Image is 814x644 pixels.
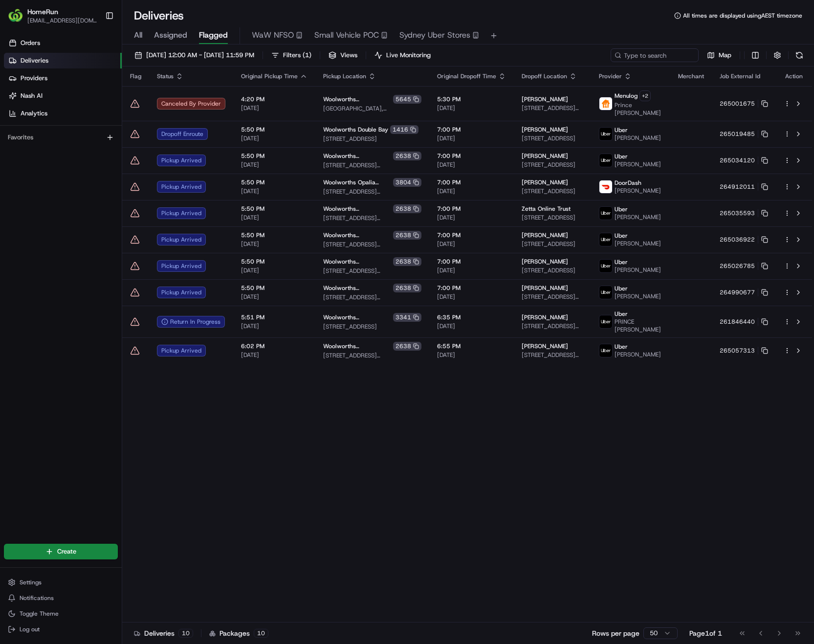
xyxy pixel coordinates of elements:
[324,48,362,62] button: Views
[522,258,568,266] span: [PERSON_NAME]
[323,214,421,222] span: [STREET_ADDRESS][PERSON_NAME]
[241,104,308,112] span: [DATE]
[241,205,308,213] span: 5:50 PM
[720,130,755,138] span: 265019485
[615,285,628,292] span: Uber
[4,622,118,636] button: Log out
[720,347,768,355] button: 265057313
[678,72,704,80] span: Merchant
[21,109,47,118] span: Analytics
[599,286,612,299] img: uber-new-logo.jpeg
[134,29,142,41] span: All
[689,628,722,638] div: Page 1 of 1
[615,101,662,117] span: Prince [PERSON_NAME]
[522,284,568,292] span: [PERSON_NAME]
[4,53,122,68] a: Deliveries
[199,29,228,41] span: Flagged
[241,126,308,133] span: 5:50 PM
[437,187,506,195] span: [DATE]
[437,178,506,186] span: 7:00 PM
[437,95,506,103] span: 5:30 PM
[20,594,54,602] span: Notifications
[4,591,118,605] button: Notifications
[599,233,612,246] img: uber-new-logo.jpeg
[522,205,571,213] span: Zetta Online Trust
[393,178,421,187] div: 3804
[720,100,768,108] button: 265001675
[323,95,391,103] span: Woolworths [GEOGRAPHIC_DATA]
[437,322,506,330] span: [DATE]
[719,51,731,60] span: Map
[720,183,755,191] span: 264912011
[4,130,118,145] div: Favorites
[323,258,391,266] span: Woolworths [GEOGRAPHIC_DATA]
[599,180,612,193] img: doordash_logo_v2.png
[784,72,804,80] div: Action
[209,628,268,638] div: Packages
[599,315,612,328] img: uber-new-logo.jpeg
[437,284,506,292] span: 7:00 PM
[639,90,651,101] button: +2
[592,628,639,638] p: Rows per page
[615,187,661,195] span: [PERSON_NAME]
[323,284,391,292] span: Woolworths [GEOGRAPHIC_DATA]
[393,204,421,213] div: 2638
[241,214,308,222] span: [DATE]
[303,51,311,60] span: ( 1 )
[130,72,141,80] span: Flag
[720,156,755,164] span: 265034120
[241,258,308,266] span: 5:50 PM
[615,240,661,247] span: [PERSON_NAME]
[522,104,583,112] span: [STREET_ADDRESS][PERSON_NAME][MEDICAL_DATA]
[437,214,506,222] span: [DATE]
[437,72,496,80] span: Original Dropoff Time
[21,39,40,47] span: Orders
[720,236,768,244] button: 265036922
[393,95,421,104] div: 5645
[615,179,641,187] span: DoorDash
[437,258,506,266] span: 7:00 PM
[615,205,628,213] span: Uber
[27,17,97,24] span: [EMAIL_ADDRESS][DOMAIN_NAME]
[720,100,755,108] span: 265001675
[720,72,760,80] span: Job External Id
[720,289,755,296] span: 264990677
[323,135,421,143] span: [STREET_ADDRESS]
[340,51,357,60] span: Views
[599,260,612,272] img: uber-new-logo.jpeg
[437,152,506,160] span: 7:00 PM
[720,289,768,296] button: 264990677
[599,97,612,110] img: justeat_logo.png
[323,313,391,321] span: Woolworths [GEOGRAPHIC_DATA]
[720,156,768,164] button: 265034120
[615,266,661,274] span: [PERSON_NAME]
[241,293,308,301] span: [DATE]
[241,284,308,292] span: 5:50 PM
[21,74,47,83] span: Providers
[522,95,568,103] span: [PERSON_NAME]
[522,134,583,142] span: [STREET_ADDRESS]
[599,207,612,220] img: uber-new-logo.jpeg
[157,316,225,328] button: Return In Progress
[254,629,268,638] div: 10
[27,7,58,17] button: HomeRun
[8,8,23,23] img: HomeRun
[615,318,662,333] span: PRINCE [PERSON_NAME]
[437,293,506,301] span: [DATE]
[522,161,583,169] span: [STREET_ADDRESS]
[4,4,101,27] button: HomeRunHomeRun[EMAIL_ADDRESS][DOMAIN_NAME]
[20,610,59,618] span: Toggle Theme
[720,209,755,217] span: 265035593
[393,313,421,322] div: 3341
[437,205,506,213] span: 7:00 PM
[267,48,316,62] button: Filters(1)
[437,240,506,248] span: [DATE]
[323,178,391,186] span: Woolworths Opalia ([PERSON_NAME][GEOGRAPHIC_DATA])
[57,547,76,556] span: Create
[611,48,699,62] input: Type to search
[615,310,628,318] span: Uber
[21,56,48,65] span: Deliveries
[146,51,254,60] span: [DATE] 12:00 AM - [DATE] 11:59 PM
[4,88,122,104] a: Nash AI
